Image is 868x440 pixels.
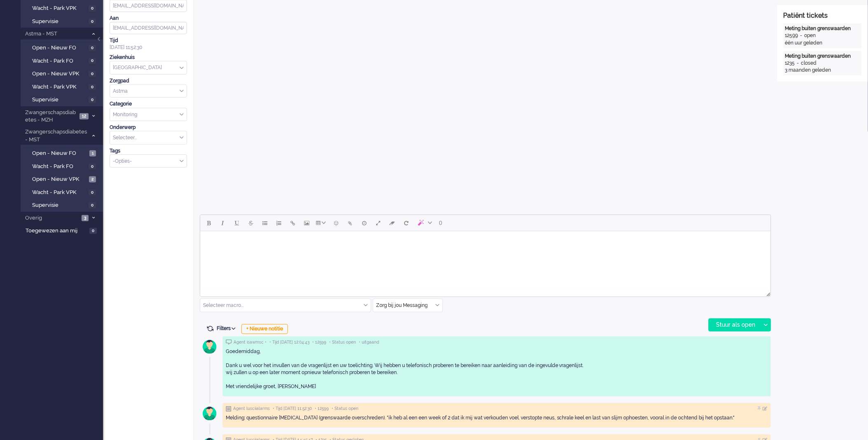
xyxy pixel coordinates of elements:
span: Wacht - Park VPK [32,83,87,91]
span: Wacht - Park VPK [32,5,87,12]
div: Select Tags [110,154,187,168]
span: 0 [89,190,96,196]
span: • Status open [332,406,358,412]
span: • 12599 [315,406,329,412]
div: closed [801,60,817,67]
span: Zwangerschapsdiabetes - MZH [24,109,77,124]
div: Tijd [110,37,187,44]
span: • Tijd [DATE] 11:52:30 [273,406,312,412]
div: Melding: questionnaire [MEDICAL_DATA] (grenswaarde overschreden). "ik heb al een een week of 2 da... [226,415,768,422]
span: 0 [89,5,96,12]
span: Supervisie [32,18,87,26]
span: • uitgaand [359,339,379,345]
div: - [798,32,805,39]
div: Ziekenhuis [110,54,187,61]
button: Bold [202,216,216,230]
span: Agent isawmsc • [234,339,267,345]
div: Tags [110,147,187,154]
div: Stuur als open [709,319,760,331]
span: Zwangerschapsdiabetes - MST [24,128,88,143]
div: Zorgpad [110,77,187,84]
a: Open - Nieuw FO 0 [24,43,102,52]
a: Supervisie 0 [24,16,102,26]
span: Overig [24,214,79,222]
a: Supervisie 0 [24,200,102,209]
div: Categorie [110,101,187,108]
span: Open - Nieuw FO [32,44,87,52]
span: 0 [89,58,96,64]
div: - [795,60,801,67]
span: Wacht - Park FO [32,163,87,171]
button: Underline [230,216,244,230]
span: Supervisie [32,201,87,209]
span: 2 [89,176,96,183]
div: Patiënt tickets [784,11,862,21]
button: Reset content [399,216,413,230]
span: • Tijd [DATE] 12:04:43 [269,339,309,345]
span: 0 [89,71,96,77]
div: 1235 [785,60,795,67]
span: Open - Nieuw FO [32,150,87,157]
img: ic_chat_grey.svg [226,339,232,345]
a: Open - Nieuw FO 1 [24,148,102,157]
button: Emoticons [329,216,343,230]
div: Aan [110,15,187,22]
img: ic_note_grey.svg [226,406,232,412]
button: Insert/edit image [300,216,314,230]
div: 12599 [785,32,798,39]
button: Delay message [357,216,371,230]
a: Wacht - Park VPK 0 [24,3,102,12]
a: Supervisie 0 [24,95,102,104]
span: • 12599 [312,339,326,345]
a: Wacht - Park FO 0 [24,161,102,171]
button: Strikethrough [244,216,258,230]
button: AI [413,216,435,230]
button: Clear formatting [385,216,399,230]
a: Open - Nieuw VPK 2 [24,174,102,183]
a: Wacht - Park VPK 0 [24,187,102,197]
span: • Status open [329,339,356,345]
span: Open - Nieuw VPK [32,176,87,183]
span: Wacht - Park FO [32,57,87,65]
span: 0 [89,202,96,208]
button: Italic [216,216,230,230]
div: 3 maanden geleden [785,67,860,74]
span: Astma - MST [24,30,88,38]
span: Toegewezen aan mij [26,227,87,235]
span: 0 [89,19,96,25]
span: 0 [89,228,97,234]
img: avatar [199,337,220,357]
span: Supervisie [32,96,87,104]
span: 0 [89,45,96,51]
span: 0 [89,84,96,90]
span: 1 [89,150,96,157]
span: Open - Nieuw VPK [32,70,87,78]
span: 12 [80,113,89,119]
span: 0 [89,164,96,170]
a: Wacht - Park VPK 0 [24,82,102,91]
div: [DATE] 11:52:30 [110,37,187,51]
div: Goedemiddag, Dank u wel voor het invullen van de vragenlijst en uw toelichting. Wij hebben u tele... [226,348,768,391]
div: Onderwerp [110,124,187,131]
div: Meting buiten grenswaarden [785,25,860,32]
div: Meting buiten grenswaarden [785,53,860,60]
a: Wacht - Park FO 0 [24,56,102,65]
span: 0 [89,97,96,103]
a: Toegewezen aan mij 0 [24,226,103,235]
a: Open - Nieuw VPK 0 [24,69,102,78]
div: + Nieuwe notitie [241,324,288,334]
span: Filters [217,325,239,331]
div: één uur geleden [785,40,860,47]
span: 3 [82,215,89,221]
div: Resize [764,289,771,297]
button: Insert/edit link [286,216,300,230]
button: Numbered list [272,216,286,230]
iframe: Rich Text Area [200,231,771,289]
button: Table [314,216,329,230]
button: Bullet list [258,216,272,230]
button: Add attachment [343,216,357,230]
span: 0 [439,220,442,226]
button: 0 [435,216,446,230]
button: Fullscreen [371,216,385,230]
